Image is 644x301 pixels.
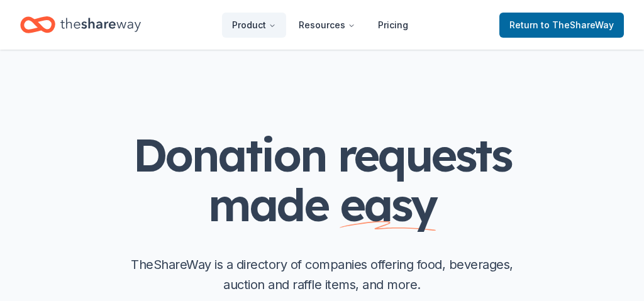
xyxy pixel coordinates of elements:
[499,13,624,38] a: Returnto TheShareWay
[121,254,523,295] p: TheShareWay is a directory of companies offering food, beverages, auction and raffle items, and m...
[70,130,574,229] h1: Donation requests made
[368,13,418,38] a: Pricing
[340,176,436,233] span: easy
[20,10,141,40] a: Home
[222,13,286,38] button: Product
[222,10,418,40] nav: Main
[541,19,614,30] span: to TheShareWay
[509,18,614,33] span: Return
[289,13,365,38] button: Resources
